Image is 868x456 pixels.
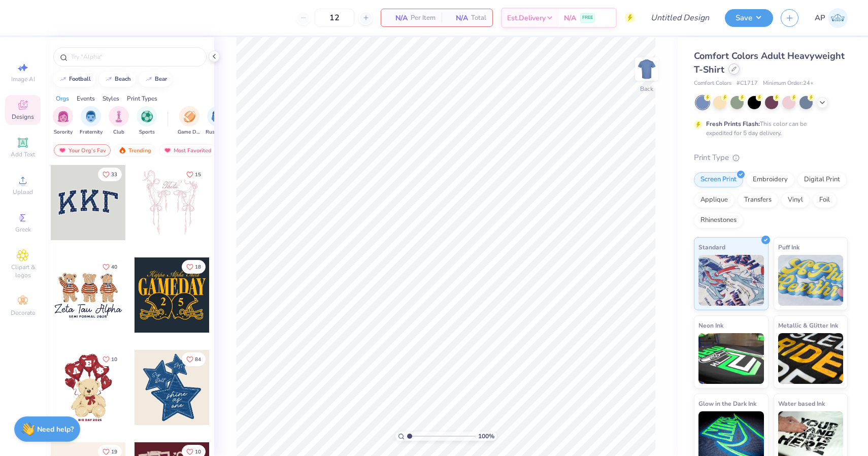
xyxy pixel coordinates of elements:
[778,242,799,252] span: Puff Ink
[98,260,122,274] button: Like
[37,425,74,434] strong: Need help?
[778,333,844,384] img: Metallic & Glitter Ink
[182,352,206,366] button: Like
[698,242,725,252] span: Standard
[163,147,172,154] img: most_fav.gif
[118,147,126,154] img: trending.gif
[694,152,848,164] div: Print Type
[694,50,845,76] span: Comfort Colors Adult Heavyweight T-Shirt
[694,79,731,88] span: Comfort Colors
[11,150,35,158] span: Add Text
[698,320,723,331] span: Neon Ink
[54,144,111,156] div: Your Org's Fav
[478,432,494,441] span: 100 %
[694,192,735,208] div: Applique
[178,106,201,136] div: filter for Game Day
[763,79,814,88] span: Minimum Order: 24 +
[113,111,124,122] img: Club Image
[471,13,486,23] span: Total
[694,172,743,187] div: Screen Print
[564,13,576,23] span: N/A
[643,8,717,28] input: Untitled Design
[111,172,117,177] span: 33
[182,260,206,274] button: Like
[746,172,794,187] div: Embroidery
[53,72,95,87] button: football
[828,8,848,28] img: Alexander Perera
[725,9,773,27] button: Save
[99,72,136,87] button: beach
[507,13,546,23] span: Est. Delivery
[778,320,838,331] span: Metallic & Glitter Ink
[178,128,201,136] span: Game Day
[706,120,760,128] strong: Fresh Prints Flash:
[813,192,837,208] div: Foil
[53,106,73,136] div: filter for Sorority
[111,449,117,454] span: 19
[57,111,69,122] img: Sorority Image
[411,13,436,23] span: Per Item
[105,76,113,82] img: trend_line.gif
[139,72,172,87] button: bear
[141,111,153,122] img: Sports Image
[448,13,468,23] span: N/A
[637,59,657,79] img: Back
[815,12,825,24] span: AP
[111,265,117,270] span: 40
[113,128,124,136] span: Club
[103,94,119,103] div: Styles
[53,106,73,136] button: filter button
[182,168,206,181] button: Like
[206,106,229,136] button: filter button
[778,255,844,306] img: Puff Ink
[640,84,653,93] div: Back
[114,144,156,156] div: Trending
[85,111,96,122] img: Fraternity Image
[15,225,31,234] span: Greek
[698,398,756,409] span: Glow in the Dark Ink
[698,255,764,306] img: Standard
[195,449,201,454] span: 10
[137,106,157,136] button: filter button
[56,94,69,103] div: Orgs
[59,76,67,82] img: trend_line.gif
[69,76,91,82] div: football
[115,76,131,82] div: beach
[13,188,33,196] span: Upload
[77,94,95,103] div: Events
[206,128,229,136] span: Rush & Bid
[109,106,129,136] div: filter for Club
[387,13,408,23] span: N/A
[80,128,103,136] span: Fraternity
[137,106,157,136] div: filter for Sports
[195,172,201,177] span: 15
[5,263,41,279] span: Clipart & logos
[195,265,201,270] span: 18
[139,128,155,136] span: Sports
[315,9,354,27] input: – –
[195,357,201,362] span: 84
[212,111,223,122] img: Rush & Bid Image
[98,168,122,181] button: Like
[797,172,847,187] div: Digital Print
[12,113,34,121] span: Designs
[738,192,778,208] div: Transfers
[109,106,129,136] button: filter button
[145,76,153,82] img: trend_line.gif
[11,309,35,317] span: Decorate
[206,106,229,136] div: filter for Rush & Bid
[694,213,743,228] div: Rhinestones
[80,106,103,136] div: filter for Fraternity
[11,75,35,83] span: Image AI
[778,398,825,409] span: Water based Ink
[58,147,66,154] img: most_fav.gif
[159,144,216,156] div: Most Favorited
[127,94,157,103] div: Print Types
[737,79,758,88] span: # C1717
[111,357,117,362] span: 10
[178,106,201,136] button: filter button
[98,352,122,366] button: Like
[706,119,831,138] div: This color can be expedited for 5 day delivery.
[184,111,195,122] img: Game Day Image
[70,52,200,62] input: Try "Alpha"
